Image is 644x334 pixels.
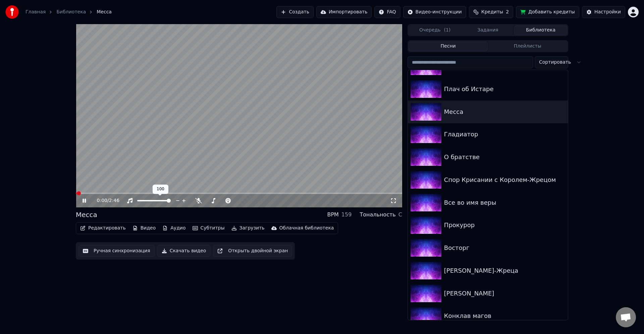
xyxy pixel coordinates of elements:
button: Загрузить [229,223,267,233]
div: 159 [341,211,352,219]
button: FAQ [374,6,400,18]
span: 0:00 [97,197,107,204]
div: [PERSON_NAME]-Жреца [444,266,565,275]
a: Библиотека [56,9,86,15]
button: Видео [130,223,159,233]
div: Облачная библиотека [279,225,334,231]
button: Субтитры [190,223,227,233]
button: Добавить кредиты [516,6,579,18]
a: Главная [25,9,46,15]
button: Аудио [160,223,188,233]
div: Месса [76,210,97,219]
button: Задания [462,25,515,35]
button: Создать [276,6,313,18]
span: 2 [506,9,509,15]
div: Все во имя веры [444,198,565,207]
span: Сортировать [539,59,571,66]
span: Месса [97,9,112,15]
button: Плейлисты [488,42,567,51]
div: Месса [444,107,565,117]
button: Кредиты2 [469,6,513,18]
button: Очередь [409,25,462,35]
div: C [398,211,402,219]
button: Скачать видео [157,245,211,257]
button: Редактировать [77,223,128,233]
button: Ручная синхронизация [78,245,155,257]
div: Гладиатор [444,130,565,139]
div: / [97,197,113,204]
div: Конклав магов [444,311,565,321]
div: Плач об Истаре [444,84,565,94]
span: ( 1 ) [444,27,450,34]
nav: breadcrumb [25,9,112,15]
div: Настройки [594,9,621,15]
button: Открыть двойной экран [213,245,292,257]
button: Настройки [582,6,625,18]
button: Библиотека [514,25,567,35]
div: [PERSON_NAME] [444,289,565,298]
span: 2:46 [109,197,119,204]
div: 100 [153,185,168,194]
div: О братстве [444,152,565,162]
div: BPM [327,211,338,219]
div: Тональность [360,211,395,219]
button: Видео-инструкции [403,6,466,18]
span: Кредиты [481,9,503,15]
div: Прокурор [444,220,565,230]
button: Импортировать [316,6,372,18]
div: Спор Крисании с Королем-Жрецом [444,175,565,185]
a: Открытый чат [616,307,636,327]
button: Песни [409,42,488,51]
img: youka [5,5,19,19]
div: Восторг [444,243,565,253]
